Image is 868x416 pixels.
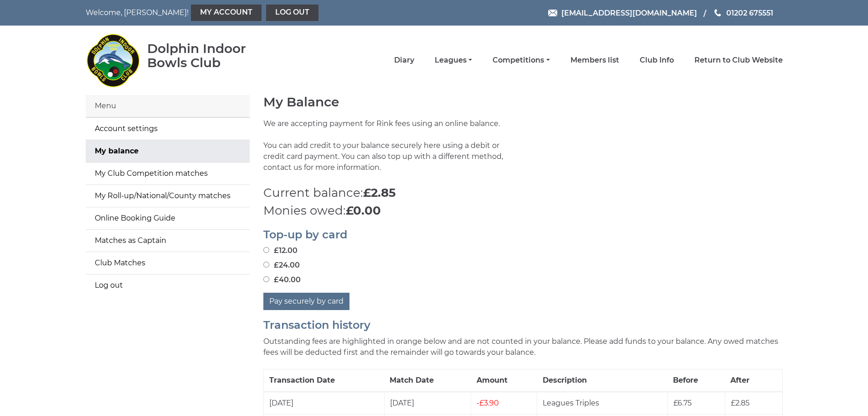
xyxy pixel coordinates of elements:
h1: My Balance [263,95,783,109]
a: Diary [394,55,414,65]
div: Menu [86,95,250,117]
label: £12.00 [263,245,298,256]
a: Email [EMAIL_ADDRESS][DOMAIN_NAME] [548,7,697,19]
th: Description [537,369,668,392]
th: Transaction Date [263,369,384,392]
a: Phone us 01202 675551 [713,7,773,19]
img: Phone us [714,9,721,16]
span: £3.90 [477,399,499,407]
input: £24.00 [263,262,269,268]
a: My Club Competition matches [86,163,250,184]
td: Leagues Triples [537,392,668,415]
img: Email [548,10,557,16]
a: Members list [570,55,619,65]
p: We are accepting payment for Rink fees using an online balance. You can add credit to your balanc... [263,118,516,184]
strong: £0.00 [346,203,381,218]
input: £40.00 [263,276,269,282]
button: Pay securely by card [263,293,349,310]
label: £40.00 [263,274,301,285]
div: Dolphin Indoor Bowls Club [147,42,275,70]
span: 01202 675551 [726,8,773,17]
a: Account settings [86,118,250,140]
h2: Top-up by card [263,229,783,241]
th: Match Date [384,369,471,392]
img: Dolphin Indoor Bowls Club [86,28,140,92]
span: £2.85 [731,399,750,407]
span: £6.75 [673,399,692,407]
th: Amount [471,369,537,392]
th: After [725,369,782,392]
label: £24.00 [263,260,300,271]
a: Return to Club Website [694,55,783,65]
a: Online Booking Guide [86,207,250,229]
a: Competitions [493,55,550,65]
a: Club Matches [86,252,250,274]
h2: Transaction history [263,319,783,331]
p: Monies owed: [263,202,783,220]
a: My Account [191,5,262,21]
input: £12.00 [263,247,269,253]
a: Matches as Captain [86,230,250,252]
th: Before [668,369,725,392]
td: [DATE] [263,392,384,415]
a: My balance [86,140,250,162]
a: Club Info [640,55,674,65]
a: Leagues [435,55,472,65]
p: Current balance: [263,184,783,202]
a: Log out [86,274,250,296]
strong: £2.85 [363,185,395,200]
nav: Welcome, [PERSON_NAME]! [86,5,368,21]
a: My Roll-up/National/County matches [86,185,250,207]
p: Outstanding fees are highlighted in orange below and are not counted in your balance. Please add ... [263,336,783,358]
span: [EMAIL_ADDRESS][DOMAIN_NAME] [561,8,697,17]
a: Log out [266,5,318,21]
td: [DATE] [384,392,471,415]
